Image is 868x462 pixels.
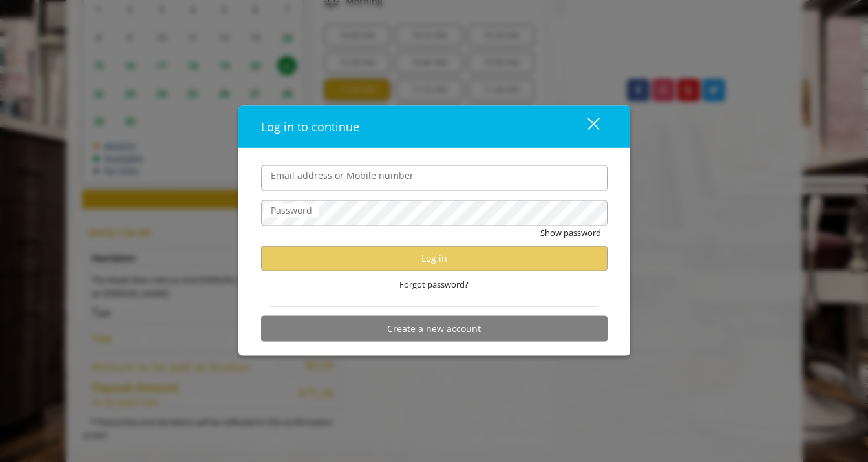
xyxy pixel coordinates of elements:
[540,226,601,239] button: Show password
[261,246,608,271] button: Log in
[573,117,598,136] div: close dialog
[261,118,359,134] span: Log in to continue
[261,316,608,341] button: Create a new account
[399,277,469,291] span: Forgot password?
[261,200,608,226] input: Password
[264,168,420,182] label: Email address or Mobile number
[564,113,608,140] button: close dialog
[264,203,319,217] label: Password
[261,165,608,191] input: Email address or Mobile number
